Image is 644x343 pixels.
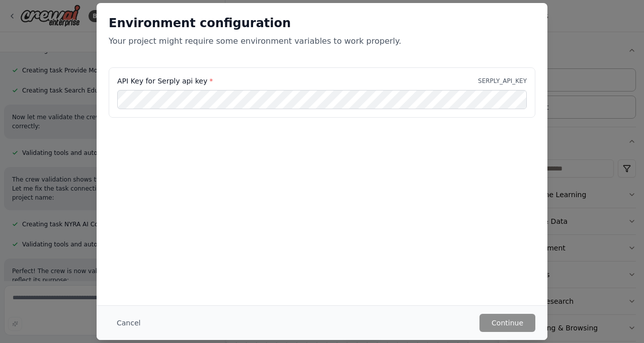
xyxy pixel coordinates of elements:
h2: Environment configuration [109,15,535,31]
p: SERPLY_API_KEY [478,77,527,85]
button: Continue [479,314,535,332]
p: Your project might require some environment variables to work properly. [109,35,535,47]
button: Cancel [109,314,148,332]
label: API Key for Serply api key [117,76,213,86]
